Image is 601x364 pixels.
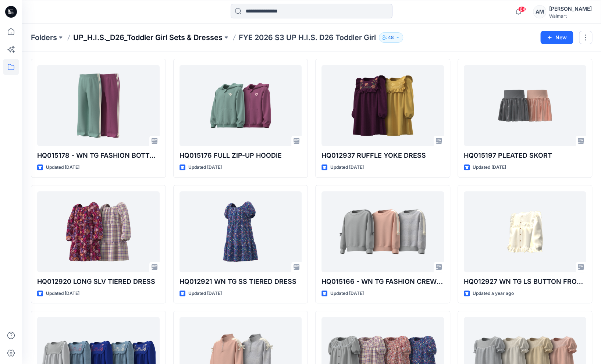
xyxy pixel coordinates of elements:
[473,290,514,297] p: Updated a year ago
[464,150,586,161] p: HQ015197 PLEATED SKORT
[37,65,160,146] a: HQ015178 - WN TG FASHION BOTTOM
[464,191,586,272] a: HQ012927 WN TG LS BUTTON FRONT TOP
[37,150,160,161] p: HQ015178 - WN TG FASHION BOTTOM
[37,276,160,287] p: HQ012920 LONG SLV TIERED DRESS
[321,150,444,161] p: HQ012937 RUFFLE YOKE DRESS
[188,164,222,171] p: Updated [DATE]
[321,276,444,287] p: HQ015166 - WN TG FASHION CREW NECK PULL OVER
[533,5,546,18] div: AM
[518,6,526,12] span: 64
[321,65,444,146] a: HQ012937 RUFFLE YOKE DRESS
[179,150,302,161] p: HQ015176 FULL ZIP-UP HOODIE
[179,191,302,272] a: HQ012921 WN TG SS TIERED DRESS
[464,276,586,287] p: HQ012927 WN TG LS BUTTON FRONT TOP
[37,191,160,272] a: HQ012920 LONG SLV TIERED DRESS
[179,65,302,146] a: HQ015176 FULL ZIP-UP HOODIE
[330,290,364,297] p: Updated [DATE]
[321,191,444,272] a: HQ015166 - WN TG FASHION CREW NECK PULL OVER
[179,276,302,287] p: HQ012921 WN TG SS TIERED DRESS
[540,31,573,44] button: New
[46,290,79,297] p: Updated [DATE]
[188,290,222,297] p: Updated [DATE]
[379,32,403,43] button: 48
[31,32,57,43] a: Folders
[388,33,394,42] p: 48
[330,164,364,171] p: Updated [DATE]
[73,32,223,43] a: UP_H.I.S._D26_Toddler Girl Sets & Dresses
[239,32,376,43] p: FYE 2026 S3 UP H.I.S. D26 Toddler Girl
[473,164,506,171] p: Updated [DATE]
[46,164,79,171] p: Updated [DATE]
[549,4,592,13] div: [PERSON_NAME]
[464,65,586,146] a: HQ015197 PLEATED SKORT
[549,13,592,19] div: Walmart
